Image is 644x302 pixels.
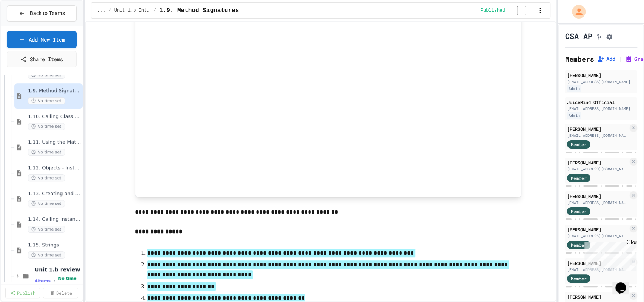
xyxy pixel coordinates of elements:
span: | [618,54,622,63]
span: 1.13. Creating and Initializing Objects: Constructors [28,190,81,197]
span: 1.9. Method Signatures [28,88,81,94]
a: Delete [43,288,78,298]
span: No time set [28,149,65,156]
div: My Account [564,3,587,20]
span: Member [571,175,587,181]
span: No time set [28,226,65,233]
span: Unit 1.b Intro to Objects and Strings [114,8,151,14]
span: 1.12. Objects - Instances of Classes [28,165,81,171]
iframe: chat widget [612,272,636,294]
span: No time set [28,174,65,181]
span: ... [97,8,106,14]
div: [PERSON_NAME] [567,226,628,233]
div: [EMAIL_ADDRESS][DOMAIN_NAME] [567,200,628,206]
a: Add New Item [7,31,77,48]
span: 1.11. Using the Math Class [28,139,81,146]
div: [EMAIL_ADDRESS][DOMAIN_NAME] [567,166,628,172]
span: 1.10. Calling Class Methods [28,113,81,120]
div: [EMAIL_ADDRESS][DOMAIN_NAME] [567,106,635,112]
span: Member [571,141,587,148]
div: [PERSON_NAME] [567,260,628,266]
span: Unit 1.b review [35,266,81,273]
div: Content is published and visible to students [481,6,535,15]
div: [PERSON_NAME] [567,72,635,79]
button: Click to see fork details [595,31,603,40]
span: No time set [28,71,65,79]
span: Back to Teams [30,9,65,17]
span: Member [571,242,587,248]
div: [PERSON_NAME] [567,293,628,300]
span: No time set [28,251,65,259]
div: [EMAIL_ADDRESS][DOMAIN_NAME] [567,267,628,273]
div: [PERSON_NAME] [567,125,628,132]
a: Publish [5,288,40,298]
div: [EMAIL_ADDRESS][DOMAIN_NAME] [567,233,628,239]
div: [PERSON_NAME] [567,159,628,166]
span: / [108,8,111,14]
span: / [154,8,156,14]
iframe: chat widget [581,239,636,271]
div: Chat with us now!Close [3,3,52,48]
h1: CSA AP [565,31,592,41]
span: No time set [58,276,81,286]
span: No time set [28,97,65,104]
input: publish toggle [508,6,535,15]
span: No time set [28,123,65,130]
a: Share Items [7,51,77,67]
button: Assignment Settings [606,31,613,40]
button: Add [597,55,615,63]
div: Admin [567,85,581,92]
div: [PERSON_NAME] [567,193,628,200]
div: Admin [567,112,581,119]
div: [EMAIL_ADDRESS][DOMAIN_NAME] [567,79,635,85]
span: 1.14. Calling Instance Methods [28,216,81,223]
span: No time set [28,200,65,207]
span: 1.9. Method Signatures [159,6,239,15]
span: Published [481,8,505,14]
div: [EMAIL_ADDRESS][DOMAIN_NAME] [567,133,628,138]
span: 1.15. Strings [28,242,81,248]
button: Back to Teams [7,5,77,22]
h2: Members [565,54,594,64]
span: 4 items [35,279,51,283]
span: • [54,278,55,284]
span: Member [571,208,587,215]
span: Member [571,275,587,282]
div: JuiceMind Official [567,99,635,105]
